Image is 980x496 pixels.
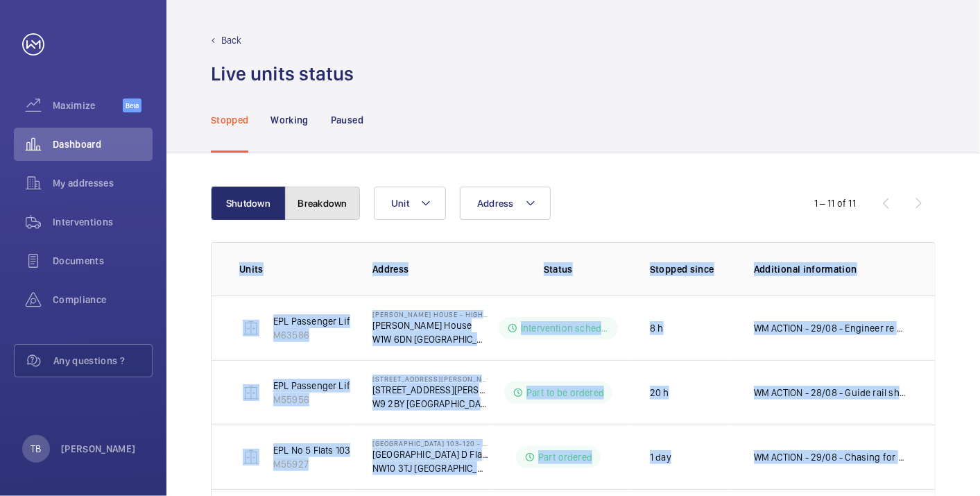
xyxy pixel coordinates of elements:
p: Additional information [754,262,907,276]
button: Unit [374,187,446,220]
button: Address [460,187,551,220]
p: [PERSON_NAME] [61,442,136,456]
p: Intervention scheduled [521,321,610,335]
img: elevator.svg [243,449,259,465]
h1: Live units status [211,61,354,87]
p: WM ACTION - 29/08 - Engineer re attending for details on rollers 28/08 - New rollers required [754,321,907,335]
p: Back [221,33,242,47]
span: Address [477,198,514,209]
p: M63586 [273,328,373,342]
p: 20 h [650,386,669,400]
p: WM ACTION - 28/08 - Guide rail shoe liners required, to be ordered [754,386,907,400]
span: Dashboard [53,137,153,151]
span: Unit [391,198,409,209]
p: Working [270,113,308,127]
p: TB [31,442,41,456]
button: Breakdown [285,187,360,220]
p: M55956 [273,393,353,407]
p: W9 2BY [GEOGRAPHIC_DATA] [372,397,489,411]
span: Documents [53,254,153,268]
p: [PERSON_NAME] House [372,318,489,332]
p: M55927 [273,457,393,471]
button: Shutdown [211,187,286,220]
p: Address [372,262,489,276]
p: Part to be ordered [526,386,604,400]
p: [STREET_ADDRESS][PERSON_NAME] [372,383,489,397]
p: [PERSON_NAME] House - High Risk Building [372,310,489,318]
p: 8 h [650,321,664,335]
p: NW10 3TJ [GEOGRAPHIC_DATA] [372,461,489,475]
span: Interventions [53,215,153,229]
p: EPL Passenger Lift No 1 [273,314,373,328]
p: W1W 6DN [GEOGRAPHIC_DATA] [372,332,489,346]
p: Stopped [211,113,248,127]
span: My addresses [53,176,153,190]
p: Units [239,262,350,276]
div: 1 – 11 of 11 [814,196,856,210]
span: Beta [123,99,141,112]
img: elevator.svg [243,320,259,336]
p: 1 day [650,450,671,464]
p: Stopped since [650,262,732,276]
p: EPL No 5 Flats 103-120 Blk D [273,443,393,457]
p: [STREET_ADDRESS][PERSON_NAME] [372,375,489,383]
p: Status [499,262,618,276]
span: Compliance [53,293,153,307]
span: Any questions ? [53,354,152,368]
p: WM ACTION - 29/08 - Chasing for door belt [754,450,907,464]
p: Paused [331,113,363,127]
span: Maximize [53,99,123,112]
p: [GEOGRAPHIC_DATA] 103-120 - High Risk Building [372,439,489,447]
img: elevator.svg [243,384,259,401]
p: Part ordered [538,450,592,464]
p: [GEOGRAPHIC_DATA] D Flats 103-120 [372,447,489,461]
p: EPL Passenger Lift [273,379,353,393]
